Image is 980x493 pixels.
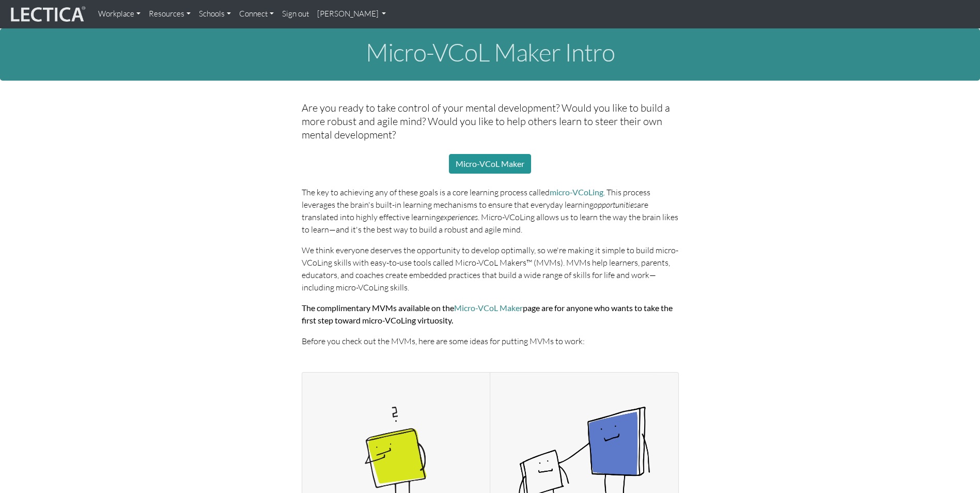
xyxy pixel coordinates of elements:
[302,186,679,236] p: The key to achieving any of these goals is a core learning process called . This process leverage...
[454,303,523,313] a: Micro-VCoL Maker
[594,199,637,210] em: opportunities
[302,303,673,325] strong: The complimentary MVMs available on the page are for anyone who wants to take the first step towa...
[302,101,679,142] h5: Are you ready to take control of your mental development? Would you like to build a more robust a...
[449,154,531,174] a: Micro-VCoL Maker
[10,39,970,66] h1: Micro-VCoL Maker Intro
[550,187,603,197] a: micro-VCoLing
[302,244,679,294] p: We think everyone deserves the opportunity to develop optimally, so we're making it simple to bui...
[235,4,278,24] a: Connect
[94,4,145,24] a: Workplace
[440,212,478,222] em: experiences
[313,4,391,24] a: [PERSON_NAME]
[8,5,86,24] img: lecticalive
[278,4,313,24] a: Sign out
[195,4,235,24] a: Schools
[145,4,195,24] a: Resources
